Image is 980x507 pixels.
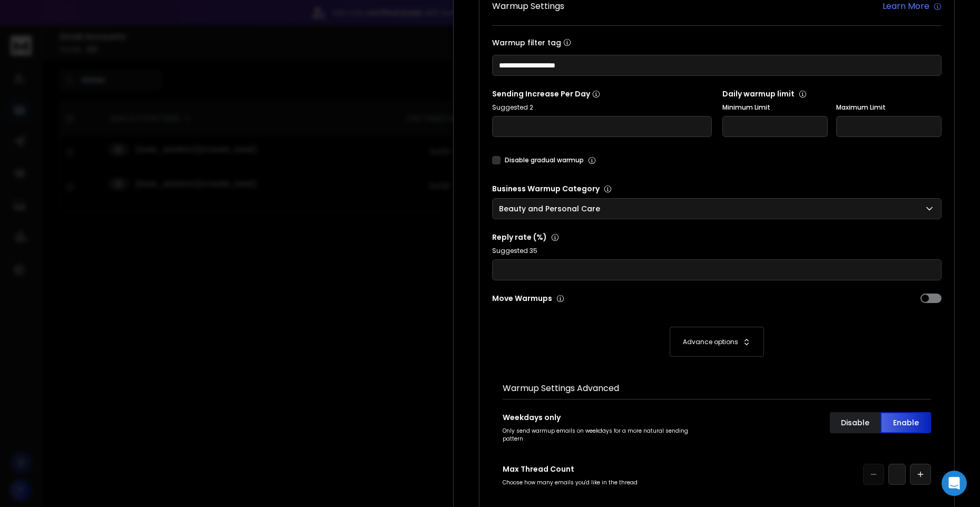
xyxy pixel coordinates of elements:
[499,203,604,214] p: Beauty and Personal Care
[503,464,707,474] p: Max Thread Count
[503,427,707,443] p: Only send warmup emails on weekdays for a more natural sending pattern
[492,38,942,46] label: Warmup filter tag
[722,103,828,112] label: Minimum Limit
[503,327,931,357] button: Advance options
[880,412,931,433] button: Enable
[505,156,584,164] label: Disable gradual warmup
[492,103,712,112] p: Suggested 2
[503,382,931,395] h1: Warmup Settings Advanced
[492,183,942,194] p: Business Warmup Category
[492,89,712,99] p: Sending Increase Per Day
[503,479,707,486] p: Choose how many emails you'd like in the thread
[722,89,942,99] p: Daily warmup limit
[492,247,942,255] p: Suggested 35
[942,471,967,496] div: Open Intercom Messenger
[492,232,942,242] p: Reply rate (%)
[830,412,880,433] button: Disable
[492,293,714,304] p: Move Warmups
[503,412,707,423] p: Weekdays only
[683,338,738,346] p: Advance options
[836,103,942,112] label: Maximum Limit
